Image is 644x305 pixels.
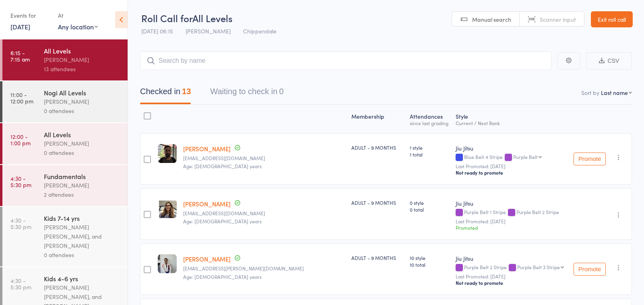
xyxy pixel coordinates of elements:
a: Exit roll call [591,11,633,27]
div: Last name [601,89,628,97]
div: Fundamentals [44,172,121,181]
small: diapico.bien@gmail.com [183,155,345,161]
button: Promote [574,152,606,165]
span: Purple Belt 2 Stripe [516,208,559,215]
small: Last Promoted: [DATE] [456,274,566,279]
div: [PERSON_NAME] [44,139,121,148]
div: Style [452,108,570,130]
div: 0 attendees [44,148,121,157]
a: 4:30 -5:30 pmKids 7-14 yrs[PERSON_NAME] [PERSON_NAME], and [PERSON_NAME]0 attendees [2,207,128,266]
a: 11:00 -12:00 pmNogi All Levels[PERSON_NAME]0 attendees [2,81,128,122]
small: Last Promoted: [DATE] [456,218,566,224]
time: 6:15 - 7:15 am [10,49,30,62]
div: All Levels [44,130,121,139]
label: Sort by [581,89,599,97]
div: 0 attendees [44,250,121,260]
span: [PERSON_NAME] [186,27,231,35]
div: ADULT - 9 MONTHS [351,254,403,261]
div: Jiu Jitsu [456,144,566,152]
div: 13 [182,87,191,96]
div: 2 attendees [44,190,121,199]
div: Jiu Jitsu [456,199,566,207]
span: 10 total [410,261,449,268]
a: 4:30 -5:30 pmFundamentals[PERSON_NAME]2 attendees [2,165,128,206]
span: Scanner input [540,15,576,23]
div: ADULT - 9 MONTHS [351,144,403,151]
span: 0 total [410,206,449,213]
div: [PERSON_NAME] [PERSON_NAME], and [PERSON_NAME] [44,223,121,250]
img: image1698611825.png [158,254,177,273]
div: 13 attendees [44,64,121,74]
time: 4:30 - 5:30 pm [10,217,31,230]
button: CSV [586,52,632,70]
div: Membership [348,108,406,130]
img: image1688462846.png [158,199,177,218]
div: Blue Belt 4 Stripe [456,154,566,161]
a: [DATE] [10,22,30,31]
div: Any location [58,22,98,31]
div: Current / Next Rank [456,120,566,126]
div: Not ready to promote [456,169,566,176]
div: Atten­dances [407,108,452,130]
div: ADULT - 9 MONTHS [351,199,403,206]
div: 0 attendees [44,106,121,115]
div: All Levels [44,46,121,55]
time: 4:30 - 5:30 pm [10,277,31,290]
small: Last Promoted: [DATE] [456,163,566,169]
span: Manual search [472,15,511,23]
input: Search by name [140,52,551,70]
time: 11:00 - 12:00 pm [10,91,33,104]
div: 0 [279,87,283,96]
div: Purple Belt 1 Stripe [456,209,566,216]
span: 10 style [410,254,449,261]
span: 1 style [410,144,449,151]
div: Purple Belt [513,154,538,159]
div: Purple Belt 3 Stripe [517,264,560,270]
button: Checked in13 [140,83,191,104]
div: Jiu Jitsu [456,254,566,262]
div: Kids 4-6 yrs [44,274,121,283]
span: Age: [DEMOGRAPHIC_DATA] years [183,273,262,280]
span: Age: [DEMOGRAPHIC_DATA] years [183,163,262,169]
div: [PERSON_NAME] [44,181,121,190]
div: Nogi All Levels [44,88,121,97]
div: since last grading [410,120,449,126]
time: 4:30 - 5:30 pm [10,175,31,188]
button: Waiting to check in0 [210,83,283,104]
div: [PERSON_NAME] [44,97,121,106]
a: [PERSON_NAME] [183,255,231,263]
a: [PERSON_NAME] [183,200,231,208]
a: 6:15 -7:15 amAll Levels[PERSON_NAME]13 attendees [2,39,128,80]
small: lucy.a.forbes@gmail.com [183,266,345,271]
div: Not ready to promote [456,280,566,286]
div: [PERSON_NAME] [44,55,121,64]
time: 12:00 - 1:00 pm [10,133,31,146]
a: [PERSON_NAME] [183,144,231,153]
span: [DATE] 06:15 [141,27,173,35]
img: image1688468882.png [158,144,177,163]
a: 12:00 -1:00 pmAll Levels[PERSON_NAME]0 attendees [2,123,128,164]
div: Kids 7-14 yrs [44,214,121,223]
div: Purple Belt 2 Stripe [456,264,566,271]
div: At [58,9,98,22]
small: Ivanadimovski1@gmail.com [183,210,345,216]
span: Roll Call for [141,11,192,25]
span: All Levels [192,11,233,25]
span: 1 total [410,151,449,158]
button: Promote [574,263,606,276]
span: Age: [DEMOGRAPHIC_DATA] years [183,218,262,225]
div: Promoted [456,224,566,231]
span: 0 style [410,199,449,206]
span: Chippendale [243,27,277,35]
div: Events for [10,9,50,22]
